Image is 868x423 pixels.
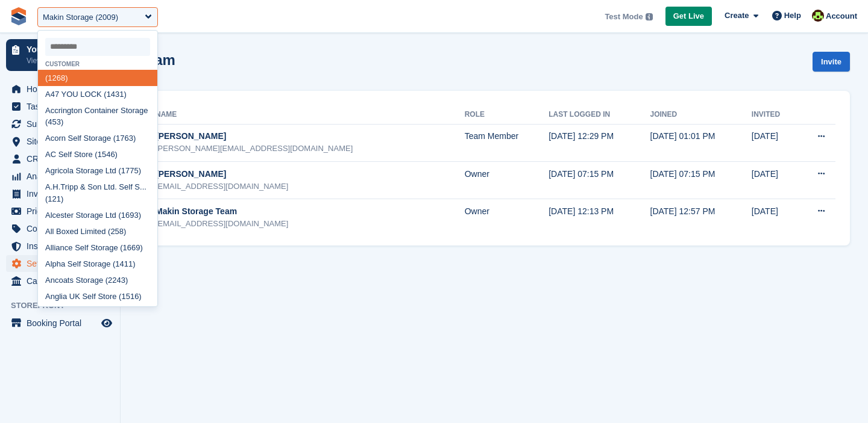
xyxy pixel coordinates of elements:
[156,143,465,155] div: [PERSON_NAME][EMAIL_ADDRESS][DOMAIN_NAME]
[465,161,549,199] td: Owner
[27,220,99,237] span: Coupons
[153,105,465,125] th: Name
[156,130,465,143] div: [PERSON_NAME]
[27,255,99,272] span: Settings
[38,61,157,67] div: Customer
[27,55,98,66] p: View next steps
[752,105,796,125] th: Invited
[27,150,99,167] span: CRM
[38,70,157,86] div: (1268)
[27,168,99,185] span: Analytics
[650,199,752,236] td: [DATE] 12:57 PM
[156,205,465,218] div: Makin Storage Team
[605,11,643,23] span: Test Mode
[27,116,99,132] span: Subscriptions
[10,7,28,25] img: stora-icon-8386f47178a22dfd0bd8f6a31ec36ba5ce8667c1dd55bd0f319d3a0aa187defe.svg
[646,13,653,20] img: icon-info-grey-7440780725fd019a000dd9b08b2336e03edf1995a4989e88bcd33f0948082b44.svg
[27,98,99,115] span: Tasks
[673,10,704,22] span: Get Live
[27,133,99,150] span: Sites
[549,161,650,199] td: [DATE] 07:15 PM
[38,207,157,223] div: Alcester Storage Ltd (1693)
[38,256,157,272] div: Alpha Self Storage (1411)
[6,116,114,132] a: menu
[784,10,801,22] span: Help
[549,105,650,125] th: Last logged in
[752,161,796,199] td: [DATE]
[665,7,712,26] a: Get Live
[27,273,99,289] span: Capital
[465,105,549,125] th: Role
[6,238,114,255] a: menu
[6,150,114,167] a: menu
[6,203,114,220] a: menu
[6,220,114,237] a: menu
[6,133,114,150] a: menu
[38,163,157,179] div: Agricola Storage Ltd (1775)
[38,86,157,102] div: A47 YOU LOCK (1431)
[6,81,114,97] a: menu
[6,168,114,185] a: menu
[38,102,157,131] div: Accrington Container Storage (453)
[27,81,99,97] span: Home
[99,316,114,330] a: Preview store
[826,10,857,22] span: Account
[27,185,99,202] span: Invoices
[27,315,99,332] span: Booking Portal
[465,124,549,161] td: Team Member
[6,185,114,202] a: menu
[38,147,157,163] div: AC Self Store (1546)
[752,124,796,161] td: [DATE]
[38,272,157,288] div: Ancoats Storage (2243)
[6,98,114,115] a: menu
[11,300,120,312] span: Storefront
[650,124,752,161] td: [DATE] 01:01 PM
[38,179,157,208] div: A.H.Tripp & Son Ltd. Self S... (121)
[650,161,752,199] td: [DATE] 07:15 PM
[156,181,465,193] div: [EMAIL_ADDRESS][DOMAIN_NAME]
[156,218,465,230] div: [EMAIL_ADDRESS][DOMAIN_NAME]
[752,199,796,236] td: [DATE]
[43,11,118,23] div: Makin Storage (2009)
[156,168,465,181] div: [PERSON_NAME]
[38,223,157,239] div: All Boxed Limited (258)
[549,199,650,236] td: [DATE] 12:13 PM
[6,255,114,272] a: menu
[6,39,114,71] a: Your onboarding View next steps
[38,131,157,147] div: Acorn Self Storage (1763)
[549,124,650,161] td: [DATE] 12:29 PM
[27,45,98,54] p: Your onboarding
[38,239,157,256] div: Alliance Self Storage (1669)
[650,105,752,125] th: Joined
[465,199,549,236] td: Owner
[27,203,99,220] span: Pricing
[27,238,99,255] span: Insurance
[6,273,114,289] a: menu
[812,10,824,22] img: Catherine Coffey
[813,52,850,72] a: Invite
[6,315,114,332] a: menu
[38,288,157,304] div: Anglia UK Self Store (1516)
[725,10,749,22] span: Create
